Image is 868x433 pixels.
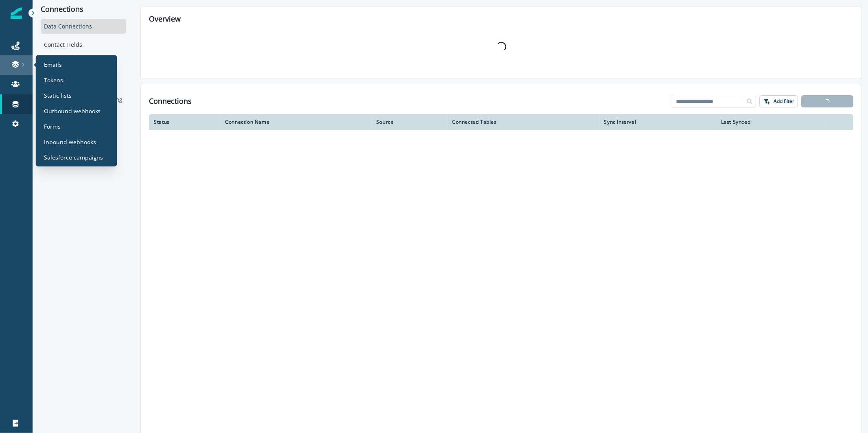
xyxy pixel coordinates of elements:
p: Outbound webhooks [44,107,101,115]
div: Connection Name [225,119,367,125]
div: Data Connections [41,19,126,34]
a: Forms [39,120,114,132]
a: Tokens [39,74,114,86]
div: Source [376,119,442,125]
p: Tokens [44,76,63,84]
p: Inbound webhooks [44,138,96,146]
p: Connections [41,5,126,14]
p: Forms [44,122,61,131]
a: Outbound webhooks [39,105,114,117]
div: Status [154,119,215,125]
a: Emails [39,59,114,71]
h1: Connections [149,97,192,106]
button: Add filter [759,95,798,107]
p: Static lists [44,91,72,100]
img: Inflection [11,7,22,19]
a: Static lists [39,89,114,101]
div: Connected Tables [452,119,594,125]
p: Emails [44,60,62,69]
a: Inbound webhooks [39,136,114,148]
p: Salesforce campaigns [44,153,103,162]
a: Salesforce campaigns [39,151,114,163]
p: Add filter [774,98,794,104]
div: Contact Fields [41,37,126,52]
div: Sync Interval [604,119,711,125]
h2: Overview [149,15,853,24]
div: Last Synced [721,119,821,125]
